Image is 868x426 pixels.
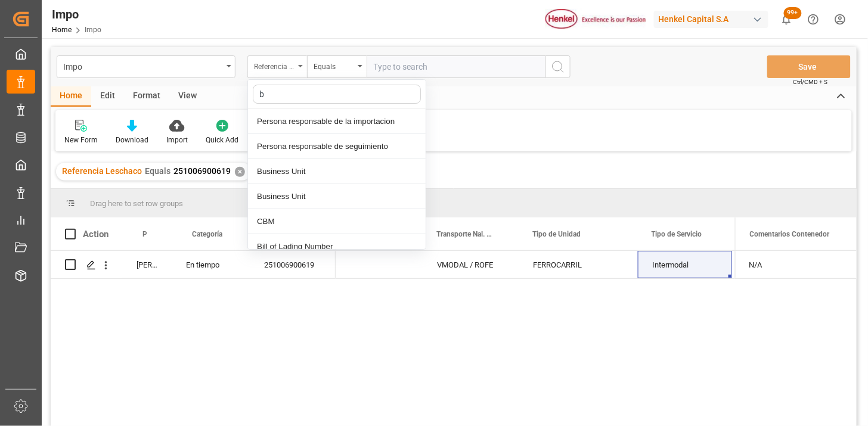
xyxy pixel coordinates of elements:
div: En tiempo [172,251,250,278]
button: Henkel Capital S.A [654,8,773,30]
div: VMODAL / ROFE [423,251,519,278]
div: Import [166,135,188,145]
div: Impo [63,58,222,73]
span: Referencia Leschaco [62,166,142,176]
div: Action [83,229,108,240]
span: Ctrl/CMD + S [793,77,828,86]
div: Press SPACE to select this row. [51,251,336,279]
button: Save [767,55,851,78]
input: Search [253,85,421,104]
div: Persona responsable de seguimiento [248,134,426,159]
div: New Form [64,135,98,145]
div: Format [124,86,169,107]
span: Transporte Nal. (Nombre#Caja) [436,230,493,238]
a: Home [52,26,72,34]
div: Edit [91,86,124,107]
div: 251006900619 [250,251,336,278]
span: Tipo de Servicio [652,230,702,238]
span: Comentarios Contenedor [750,230,830,238]
div: Download [116,135,148,145]
img: Henkel%20logo.jpg_1689854090.jpg [545,9,646,30]
button: open menu [57,55,235,78]
div: ✕ [235,167,245,177]
div: View [169,86,206,107]
div: Impo [52,5,101,23]
span: Tipo de Unidad [532,230,581,238]
input: Type to search [367,55,545,78]
button: search button [545,55,571,78]
div: Business Unit [248,184,426,209]
span: Drag here to set row groups [90,199,183,208]
button: close menu [247,55,307,78]
div: Referencia Leschaco [254,58,294,72]
div: Press SPACE to select this row. [735,251,857,279]
div: Bill of Lading Number [248,234,426,259]
div: Quick Add [206,135,238,145]
div: CBM [248,209,426,234]
button: open menu [307,55,367,78]
div: Home [51,86,91,107]
div: Persona responsable de la importacion [248,109,426,134]
div: [PERSON_NAME] [122,251,172,278]
div: Intermodal [638,251,732,278]
span: 251006900619 [173,166,231,176]
span: Persona responsable de seguimiento [142,230,147,238]
span: Equals [145,166,170,176]
span: 99+ [784,7,802,19]
div: Business Unit [248,159,426,184]
button: show 100 new notifications [773,6,800,33]
span: Categoría [192,230,222,238]
div: FERROCARRIL [519,251,638,278]
div: Henkel Capital S.A [654,11,768,28]
div: Equals [314,58,354,72]
div: N/A [735,251,857,278]
button: Help Center [800,6,827,33]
